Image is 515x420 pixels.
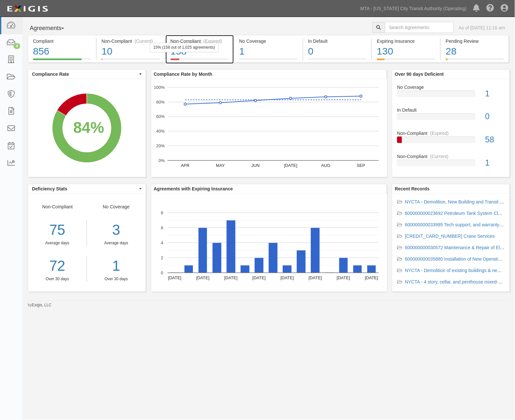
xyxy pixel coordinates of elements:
text: [DATE] [309,275,322,280]
b: Compliance Rate by Month [154,72,213,77]
a: No Coverage1 [234,58,303,64]
a: Non-Compliant(Expired)58 [397,130,505,153]
div: Over 30 days [28,276,87,282]
text: SEP [357,163,365,168]
a: Compliant856 [28,58,96,64]
div: No Coverage [392,84,510,90]
div: 0 [480,111,510,122]
text: [DATE] [252,275,266,280]
div: Average days [28,240,87,246]
div: As of [DATE] 11:16 am [459,24,505,31]
div: In Default [308,38,367,44]
span: Compliance Rate [32,71,137,77]
div: (Expired) [430,130,449,137]
text: [DATE] [365,275,378,280]
text: AUG [321,163,330,168]
svg: A chart. [151,194,387,292]
img: logo-5460c22ac91f19d4615b14bd174203de0afe785f0fc80cf4dbbc73dc1793850b.png [5,3,50,15]
div: 3 [92,220,141,240]
div: Compliant [33,38,91,44]
text: 4 [161,240,163,245]
div: Non-Compliant [392,153,510,160]
a: In Default0 [397,107,505,130]
a: Expiring Insurance130 [372,58,440,64]
text: 80% [156,100,165,105]
div: No Coverage [239,38,298,44]
text: 100% [154,85,165,90]
text: [DATE] [337,275,350,280]
i: Help Center - Complianz [487,5,494,12]
div: No Coverage [87,203,146,282]
div: (Current) [135,38,153,44]
text: [DATE] [168,275,181,280]
text: JUN [251,163,260,168]
a: 1 [92,256,141,276]
button: Deficiency Stats [28,184,146,193]
text: [DATE] [196,275,209,280]
div: 856 [33,44,91,58]
div: Non-Compliant (Current) [102,38,160,44]
div: 28 [446,44,504,58]
a: MTA - [US_STATE] City Transit Authority (Operating) [357,2,470,15]
a: [CREDIT_CARD_NUMBER] Crane Services [405,234,495,239]
small: by [28,302,52,308]
div: 84% [73,117,104,139]
a: Non-Compliant(Expired)15815% (158 out of 1,025 agreements) [166,58,234,64]
text: [DATE] [284,163,298,168]
div: 1 [480,88,510,100]
div: 15% (158 out of 1,025 agreements) [150,43,219,52]
a: Non-Compliant(Current)10 [97,58,165,64]
text: 20% [156,143,165,148]
div: (Current) [430,153,449,160]
text: 2 [161,255,163,260]
text: 0% [158,158,165,163]
text: [DATE] [224,275,238,280]
a: 72 [28,256,87,276]
div: (Expired) [203,38,222,44]
div: Over 30 days [92,276,141,282]
div: Pending Review [446,38,504,44]
div: 1 [480,157,510,169]
a: Exigis, LLC [32,303,52,307]
text: MAY [216,163,225,168]
text: 40% [156,129,165,134]
text: 0 [161,270,163,275]
div: Non-Compliant [392,130,510,137]
text: APR [181,163,190,168]
div: In Default [392,107,510,113]
b: Over 90 days Deficient [395,72,444,77]
div: Non-Compliant [28,203,87,282]
div: Average days [92,240,141,246]
div: 0 [308,44,367,58]
button: Agreements [28,22,77,35]
div: 75 [28,220,87,240]
div: 10 [102,44,160,58]
div: 1 [239,44,298,58]
div: Non-Compliant (Expired) [170,38,229,44]
button: Compliance Rate [28,70,146,79]
div: 130 [377,44,435,58]
svg: A chart. [151,79,387,177]
b: Recent Records [395,186,430,191]
span: Deficiency Stats [32,186,137,192]
b: Agreements with Expiring Insurance [154,186,233,191]
svg: A chart. [28,79,146,177]
div: 58 [480,134,510,146]
text: 60% [156,114,165,119]
input: Search Agreements [385,22,454,33]
a: No Coverage1 [397,84,505,107]
div: 4 [13,43,20,49]
a: In Default0 [303,58,372,64]
text: [DATE] [281,275,294,280]
text: 8 [161,210,163,215]
div: Expiring Insurance [377,38,435,44]
a: Non-Compliant(Current)1 [397,153,505,171]
text: 6 [161,225,163,230]
a: Pending Review28 [441,58,509,64]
